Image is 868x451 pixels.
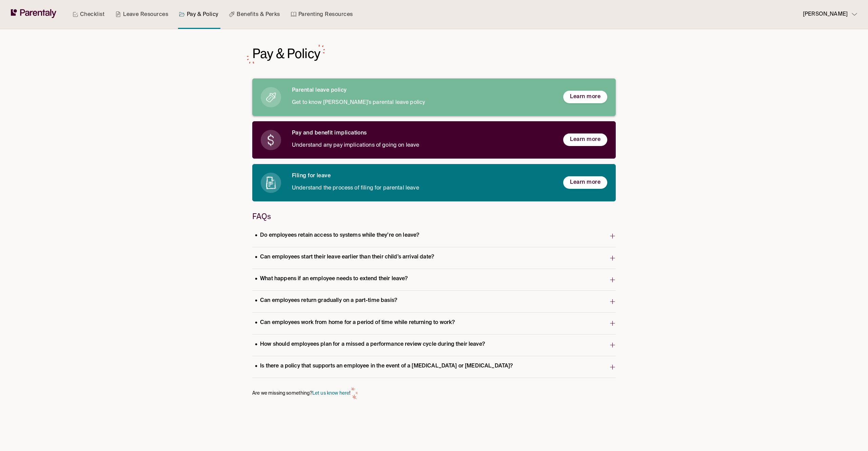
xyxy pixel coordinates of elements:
a: Filing for leaveUnderstand the process of filing for parental leaveLearn more [252,164,616,201]
p: How should employees plan for a missed a performance review cycle during their leave? [252,340,488,349]
p: Understand the process of filing for parental leave [292,184,552,193]
button: Is there a policy that supports an employee in the event of a [MEDICAL_DATA] or [MEDICAL_DATA]? [252,356,616,378]
span: Learn more [570,93,600,101]
h6: Pay and benefit implications [292,130,552,137]
p: Can employees work from home for a period of time while returning to work? [252,318,457,327]
h6: Filing for leave [292,173,552,180]
p: Is there a policy that supports an employee in the event of a [MEDICAL_DATA] or [MEDICAL_DATA]? [252,362,515,371]
button: Can employees start their leave earlier than their child’s arrival date? [252,247,616,269]
span: Are we missing something? ! [252,389,350,398]
p: [PERSON_NAME] [803,10,848,19]
button: Can employees return gradually on a part-time basis? [252,291,616,312]
p: Get to know [PERSON_NAME]'s parental leave policy [292,98,552,107]
p: What happens if an employee needs to extend their leave? [252,274,411,284]
p: Can employees start their leave earlier than their child’s arrival date? [252,253,437,262]
p: Can employees return gradually on a part-time basis? [252,296,400,305]
a: Parental leave policyGet to know [PERSON_NAME]'s parental leave policyLearn more [252,78,616,116]
button: How should employees plan for a missed a performance review cycle during their leave? [252,335,616,356]
p: Understand any pay implications of going on leave [292,141,552,150]
a: Pay and benefit implicationsUnderstand any pay implications of going on leaveLearn more [252,121,616,159]
button: Do employees retain access to systems while they’re on leave? [252,225,616,247]
button: Learn more [563,91,607,103]
h3: FAQs [252,212,616,220]
span: Learn more [570,179,600,186]
button: What happens if an employee needs to extend their leave? [252,269,616,290]
h6: Parental leave policy [292,87,552,94]
button: Can employees work from home for a period of time while returning to work? [252,313,616,334]
h1: Pay & Policy [252,45,321,62]
button: Learn more [563,133,607,146]
p: Do employees retain access to systems while they’re on leave? [252,231,422,240]
a: Let us know here [312,391,349,396]
button: Learn more [563,176,607,189]
span: Learn more [570,136,600,143]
